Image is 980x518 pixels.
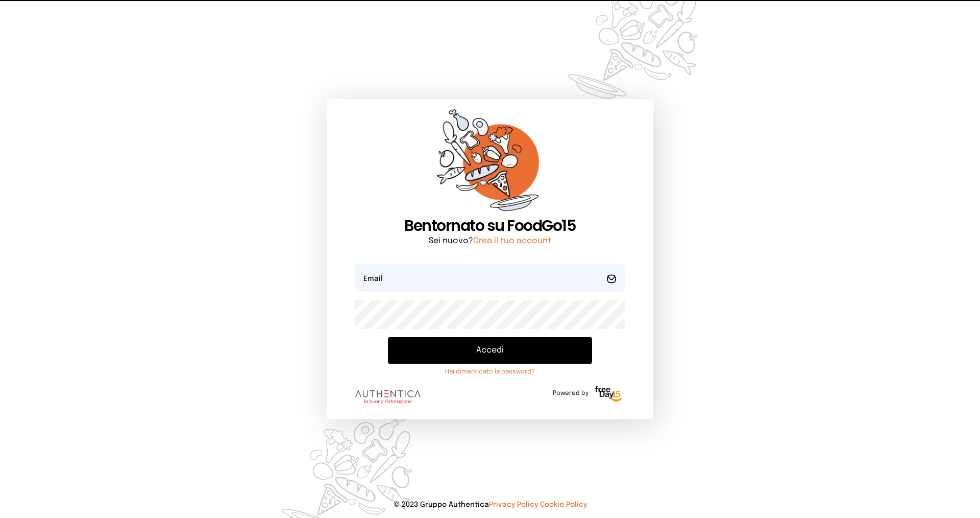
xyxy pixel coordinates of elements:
[473,237,551,245] a: Crea il tuo account
[388,337,592,364] button: Accedi
[553,389,589,397] span: Powered by
[355,390,421,404] img: logo.8f33a47.png
[540,501,587,508] a: Cookie Policy
[355,217,625,235] h1: Bentornato su FoodGo15
[593,384,625,405] img: logo-freeday.3e08031.png
[355,235,625,247] p: Sei nuovo?
[16,500,964,510] p: © 2023 Gruppo Authentica
[489,501,538,508] a: Privacy Policy
[388,368,592,376] a: Hai dimenticato la password?
[437,109,543,217] img: sticker-orange.65babaf.png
